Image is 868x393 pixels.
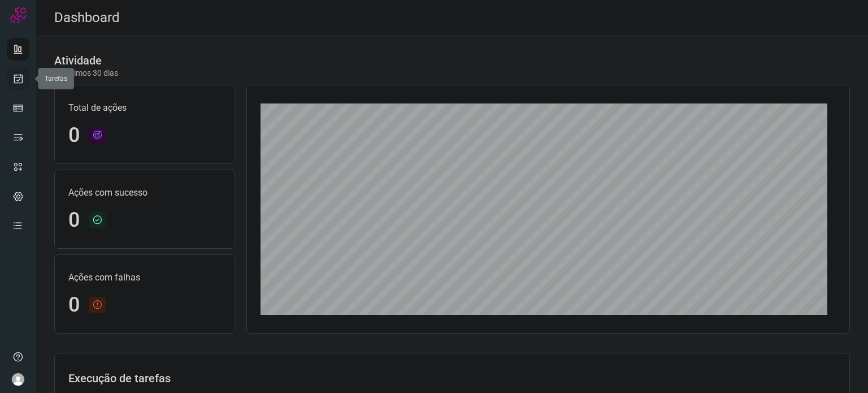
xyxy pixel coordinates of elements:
h1: 0 [68,208,80,232]
span: Tarefas [45,75,67,83]
p: Total de ações [68,101,221,115]
img: avatar-user-boy.jpg [11,373,25,386]
h3: Execução de tarefas [68,372,836,385]
h2: Dashboard [54,10,120,26]
p: Ações com sucesso [68,186,221,200]
p: Últimos 30 dias [54,67,118,79]
p: Ações com falhas [68,271,221,284]
h1: 0 [68,293,80,317]
h3: Atividade [54,54,102,67]
h1: 0 [68,123,80,148]
img: Logo [10,7,27,24]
